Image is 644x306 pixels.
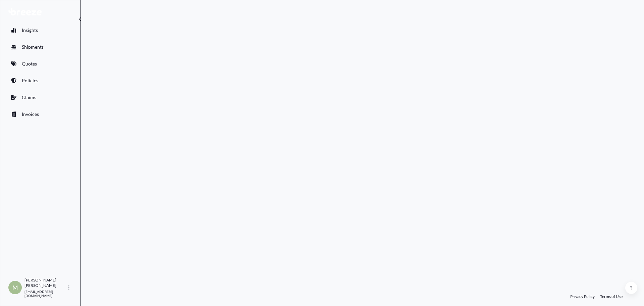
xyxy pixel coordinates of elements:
[6,40,75,54] a: Shipments
[22,27,38,34] p: Insights
[22,94,36,101] p: Claims
[6,74,75,87] a: Policies
[6,57,75,71] a: Quotes
[6,91,75,104] a: Claims
[24,277,67,288] p: [PERSON_NAME] [PERSON_NAME]
[22,44,44,50] p: Shipments
[570,294,595,299] a: Privacy Policy
[6,24,75,37] a: Insights
[22,60,37,67] p: Quotes
[12,284,18,291] span: M
[600,294,623,299] a: Terms of Use
[24,290,67,298] p: [EMAIL_ADDRESS][DOMAIN_NAME]
[22,111,39,118] p: Invoices
[6,107,75,121] a: Invoices
[22,77,38,84] p: Policies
